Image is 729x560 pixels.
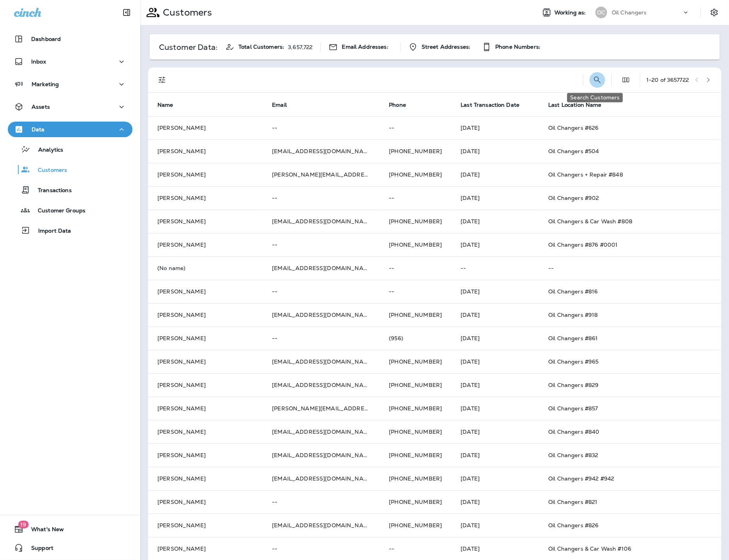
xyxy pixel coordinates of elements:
button: Filters [154,72,170,88]
p: Inbox [31,58,46,65]
p: -- [272,288,370,295]
span: Name [157,102,173,108]
td: [DATE] [451,327,539,350]
td: [PERSON_NAME] [148,233,263,256]
button: Edit Fields [618,72,634,88]
span: Oil Changers #942 #942 [548,475,614,482]
td: [DATE] [451,140,539,163]
span: What's New [23,526,64,535]
span: Email [272,101,297,108]
p: -- [272,335,370,341]
span: Oil Changers #826 [548,522,598,529]
p: -- [461,265,530,271]
td: [PERSON_NAME] [148,186,263,210]
td: [DATE] [451,233,539,256]
button: Analytics [8,141,132,157]
p: -- [389,546,442,552]
td: [PHONE_NUMBER] [380,210,451,233]
span: Oil Changers #918 [548,311,598,318]
td: [DATE] [451,303,539,327]
td: [EMAIL_ADDRESS][DOMAIN_NAME] [263,256,380,280]
td: [PERSON_NAME][EMAIL_ADDRESS][DOMAIN_NAME] [263,397,380,420]
span: Oil Changers #840 [548,428,599,435]
td: [PERSON_NAME] [148,514,263,537]
td: [PHONE_NUMBER] [380,490,451,514]
td: [DATE] [451,350,539,373]
td: [PERSON_NAME] [148,280,263,303]
td: [DATE] [451,443,539,467]
span: Street Addresses: [422,44,470,50]
td: [PHONE_NUMBER] [380,303,451,327]
td: [PHONE_NUMBER] [380,443,451,467]
span: Phone Numbers: [495,44,540,50]
td: [EMAIL_ADDRESS][DOMAIN_NAME] [263,467,380,490]
span: Last Location Name [548,102,602,108]
p: Assets [32,104,50,110]
span: Oil Changers #504 [548,148,599,155]
td: [PERSON_NAME] [148,467,263,490]
td: [EMAIL_ADDRESS][DOMAIN_NAME] [263,303,380,327]
button: 19What's New [8,521,132,537]
p: -- [272,546,370,552]
td: [PHONE_NUMBER] [380,467,451,490]
button: Inbox [8,54,132,69]
td: [DATE] [451,163,539,186]
td: [PERSON_NAME] [148,397,263,420]
td: [DATE] [451,116,539,140]
td: [EMAIL_ADDRESS][DOMAIN_NAME] [263,420,380,443]
button: Customers [8,161,132,178]
td: [DATE] [451,210,539,233]
td: [PHONE_NUMBER] [380,420,451,443]
button: Search Customers [590,72,605,88]
button: Dashboard [8,31,132,47]
p: -- [389,195,442,201]
td: [PERSON_NAME] [148,163,263,186]
p: Customers [160,7,212,18]
button: Assets [8,99,132,115]
td: [EMAIL_ADDRESS][DOMAIN_NAME] [263,350,380,373]
p: (No name) [157,265,253,271]
p: Dashboard [31,36,61,42]
span: Oil Changers + Repair #848 [548,171,623,178]
p: -- [548,265,712,271]
span: Last Transaction Date [461,101,530,108]
td: [PERSON_NAME] [148,140,263,163]
button: Collapse Sidebar [116,5,138,20]
td: [DATE] [451,186,539,210]
p: -- [389,125,442,131]
span: Total Customers: [238,44,284,50]
p: Oil Changers [612,9,647,16]
button: Import Data [8,222,132,238]
button: Settings [707,5,721,19]
td: [PERSON_NAME] [148,490,263,514]
span: Email Addresses: [342,44,388,50]
td: [DATE] [451,373,539,397]
td: [EMAIL_ADDRESS][DOMAIN_NAME] [263,140,380,163]
span: 19 [18,521,28,528]
td: [DATE] [451,490,539,514]
p: Import Data [30,228,71,235]
p: Analytics [30,147,63,154]
span: Phone [389,101,416,108]
button: Customer Groups [8,202,132,218]
td: [DATE] [451,514,539,537]
button: Marketing [8,76,132,92]
td: [PERSON_NAME] [148,303,263,327]
p: 3,657,722 [288,44,312,50]
p: Customer Groups [30,207,85,215]
td: [PHONE_NUMBER] [380,350,451,373]
p: Customer Data: [159,44,217,50]
td: [PERSON_NAME] [148,210,263,233]
div: OC [595,7,607,18]
span: Oil Changers #857 [548,405,598,412]
button: Data [8,122,132,137]
span: Phone [389,102,406,108]
p: -- [389,288,442,295]
p: Marketing [32,81,59,87]
td: [EMAIL_ADDRESS][DOMAIN_NAME] [263,514,380,537]
td: [PERSON_NAME] [148,373,263,397]
div: 1 - 20 of 3657722 [646,77,689,83]
p: Data [32,126,45,132]
td: [PHONE_NUMBER] [380,514,451,537]
td: [PERSON_NAME] [148,420,263,443]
